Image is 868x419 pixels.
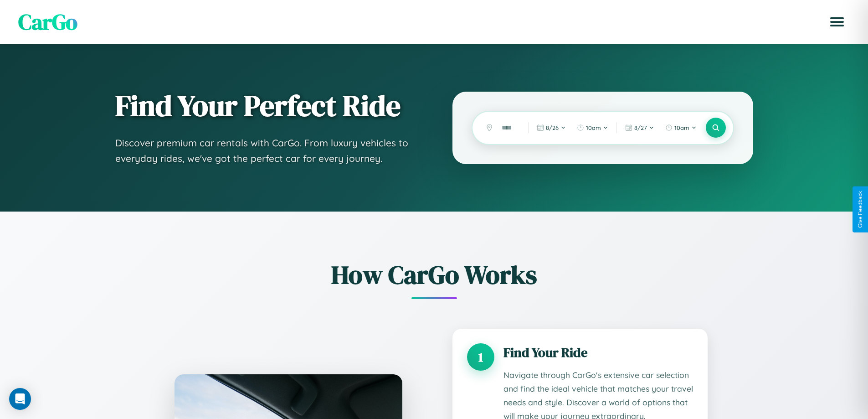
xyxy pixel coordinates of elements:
button: 10am [661,120,701,135]
h1: Find Your Perfect Ride [115,90,416,122]
button: 10am [572,120,613,135]
h3: Find Your Ride [503,343,693,362]
div: Give Feedback [857,191,863,228]
span: 8 / 26 [546,124,559,131]
span: CarGo [18,7,77,37]
button: 8/27 [621,120,659,135]
div: 1 [467,343,494,371]
span: 8 / 27 [634,124,647,131]
span: 10am [586,124,601,131]
h2: How CarGo Works [161,257,708,292]
button: Open menu [824,9,850,35]
span: 10am [674,124,689,131]
p: Discover premium car rentals with CarGo. From luxury vehicles to everyday rides, we've got the pe... [115,135,416,166]
div: Open Intercom Messenger [9,388,31,410]
button: 8/26 [532,120,570,135]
